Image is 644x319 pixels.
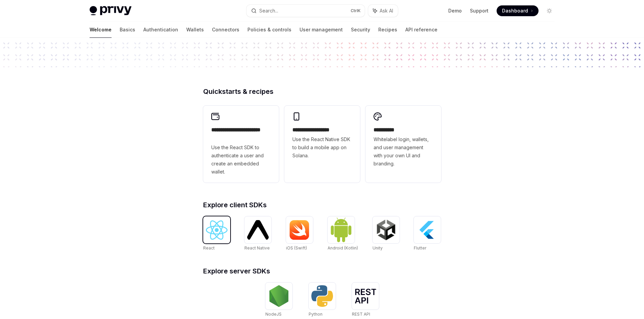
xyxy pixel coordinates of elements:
a: Welcome [90,22,112,38]
button: Search...CtrlK [246,5,365,17]
img: iOS (Swift) [289,220,310,240]
a: FlutterFlutter [414,216,441,251]
a: Basics [120,22,135,38]
span: Flutter [414,245,426,250]
a: iOS (Swift)iOS (Swift) [286,216,313,251]
a: Connectors [212,22,239,38]
a: Android (Kotlin)Android (Kotlin) [328,216,358,251]
span: Use the React Native SDK to build a mobile app on Solana. [292,135,352,160]
a: React NativeReact Native [244,216,271,251]
img: Python [311,285,333,307]
button: Ask AI [368,5,398,17]
a: NodeJSNodeJS [265,283,292,318]
div: Search... [259,7,278,15]
img: React Native [247,220,269,239]
a: **** *****Whitelabel login, wallets, and user management with your own UI and branding. [365,106,441,183]
span: Dashboard [502,7,528,14]
a: Dashboard [497,5,539,16]
img: Unity [375,219,397,241]
img: Android (Kotlin) [330,217,352,242]
span: Use the React SDK to authenticate a user and create an embedded wallet. [211,143,271,176]
span: Python [309,312,323,317]
a: Security [351,22,370,38]
span: Ctrl K [351,8,361,14]
img: Flutter [416,219,438,241]
a: Support [470,7,488,14]
a: Demo [448,7,462,14]
a: Recipes [378,22,397,38]
button: Toggle dark mode [544,5,555,16]
a: ReactReact [203,216,230,251]
a: PythonPython [309,283,336,318]
span: REST API [352,312,370,317]
span: Android (Kotlin) [328,245,358,250]
a: Policies & controls [247,22,291,38]
span: Explore server SDKs [203,268,270,274]
span: Quickstarts & recipes [203,88,273,95]
img: React [206,220,228,240]
span: React [203,245,215,250]
span: Ask AI [380,7,393,14]
span: Whitelabel login, wallets, and user management with your own UI and branding. [374,135,433,168]
span: React Native [244,245,270,250]
span: NodeJS [265,312,282,317]
a: REST APIREST API [352,283,379,318]
span: iOS (Swift) [286,245,307,250]
span: Explore client SDKs [203,202,267,208]
img: NodeJS [268,285,290,307]
span: Unity [373,245,383,250]
a: **** **** **** ***Use the React Native SDK to build a mobile app on Solana. [284,106,360,183]
a: API reference [405,22,437,38]
a: User management [300,22,343,38]
a: Wallets [186,22,204,38]
a: Authentication [143,22,178,38]
a: UnityUnity [373,216,400,251]
img: REST API [355,289,376,303]
img: light logo [90,6,132,16]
